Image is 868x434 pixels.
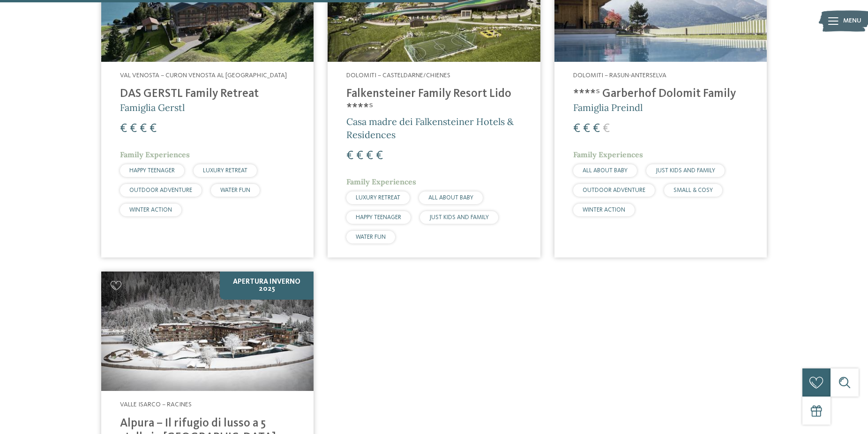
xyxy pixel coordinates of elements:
span: JUST KIDS AND FAMILY [656,168,715,174]
span: Casa madre dei Falkensteiner Hotels & Residences [346,116,514,140]
span: Famiglia Preindl [573,102,643,113]
span: WINTER ACTION [583,207,625,213]
span: LUXURY RETREAT [203,168,247,174]
span: € [130,123,137,135]
span: Famiglia Gerstl [120,102,185,113]
span: € [356,150,363,162]
span: € [120,123,127,135]
span: SMALL & COSY [673,187,713,193]
span: JUST KIDS AND FAMILY [429,214,489,221]
span: HAPPY TEENAGER [129,168,175,174]
span: Dolomiti – Rasun-Anterselva [573,72,666,79]
span: € [366,150,373,162]
span: € [140,123,147,135]
span: WATER FUN [356,234,386,240]
span: € [603,123,610,135]
h4: DAS GERSTL Family Retreat [120,87,295,101]
img: Cercate un hotel per famiglie? Qui troverete solo i migliori! [101,272,314,391]
span: € [376,150,383,162]
span: € [346,150,353,162]
span: LUXURY RETREAT [356,195,400,201]
span: WATER FUN [220,187,250,193]
span: ALL ABOUT BABY [428,195,473,201]
span: WINTER ACTION [129,207,172,213]
span: OUTDOOR ADVENTURE [129,187,192,193]
span: € [150,123,157,135]
span: Family Experiences [573,150,643,159]
span: € [583,123,590,135]
span: Val Venosta – Curon Venosta al [GEOGRAPHIC_DATA] [120,72,287,79]
span: Family Experiences [346,177,416,186]
h4: ****ˢ Garberhof Dolomit Family [573,87,748,101]
span: OUTDOOR ADVENTURE [583,187,645,193]
span: € [593,123,600,135]
span: Valle Isarco – Racines [120,401,192,408]
span: HAPPY TEENAGER [356,214,401,221]
span: ALL ABOUT BABY [583,168,628,174]
span: € [573,123,580,135]
span: Dolomiti – Casteldarne/Chienes [346,72,450,79]
h4: Falkensteiner Family Resort Lido ****ˢ [346,87,521,115]
span: Family Experiences [120,150,190,159]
